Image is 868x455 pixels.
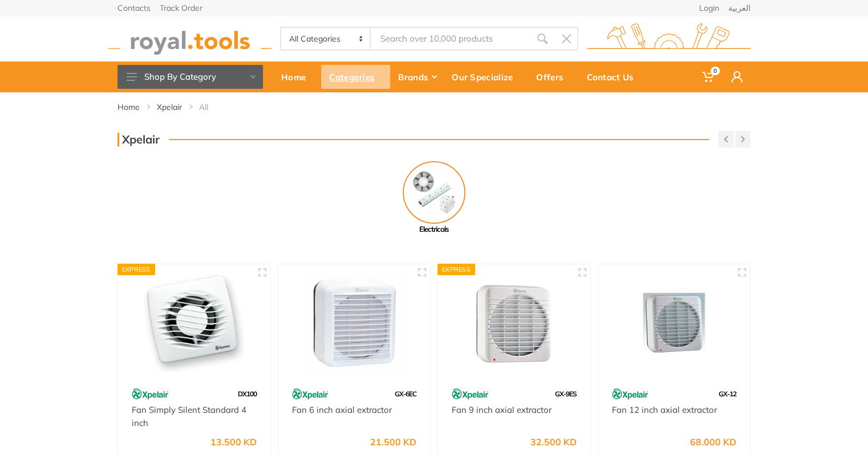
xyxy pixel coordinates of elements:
li: All [199,101,225,113]
a: Track Order [160,4,202,12]
span: GX-12 [719,390,736,398]
div: Express [437,264,475,275]
a: Categories [321,62,390,92]
button: Shop By Category [117,65,263,89]
a: Contacts [117,4,151,12]
nav: breadcrumb [117,101,751,113]
div: Contact Us [579,65,649,89]
div: 32.500 KD [530,437,577,446]
img: Royal Tools - Fan 6 inch axial extractor [289,274,420,373]
img: 80.webp [292,384,329,404]
img: Royal Tools - Fan 9 inch axial extractor [448,274,580,373]
a: Home [273,62,321,92]
div: Electricals [382,224,487,235]
img: Royal - Electricals [403,161,465,224]
img: 80.webp [612,384,649,404]
a: Our Specialize [444,62,528,92]
a: Xpelair [157,101,182,113]
div: Offers [528,65,579,89]
a: 0 [694,62,723,92]
a: Home [117,101,140,113]
img: 80.webp [132,384,169,404]
span: 0 [711,67,720,75]
a: Contact Us [579,62,649,92]
img: royal.tools Logo [587,23,751,55]
img: 80.webp [452,384,489,404]
a: Offers [528,62,579,92]
div: 68.000 KD [690,437,736,446]
input: Site search [371,27,530,51]
a: Fan Simply Silent Standard 4 inch [132,404,246,428]
h3: Xpelair [117,133,160,146]
select: Category [281,28,371,50]
a: Fan 12 inch axial extractor [612,404,717,415]
a: Fan 9 inch axial extractor [452,404,551,415]
a: العربية [728,4,751,12]
img: Royal Tools - Fan 12 inch axial extractor [609,274,740,373]
span: GX-6EC [395,390,416,398]
div: Brands [390,65,444,89]
a: Electricals [382,161,487,235]
a: Login [699,4,719,12]
img: royal.tools Logo [108,23,272,55]
div: Our Specialize [444,65,528,89]
span: DX100 [238,390,257,398]
a: Fan 6 inch axial extractor [292,404,392,415]
span: GX-9ES [555,390,577,398]
div: Categories [321,65,390,89]
div: Express [117,264,155,275]
div: 21.500 KD [370,437,416,446]
div: Home [273,65,321,89]
div: 13.500 KD [210,437,257,446]
img: Royal Tools - Fan Simply Silent Standard 4 inch [128,274,260,373]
